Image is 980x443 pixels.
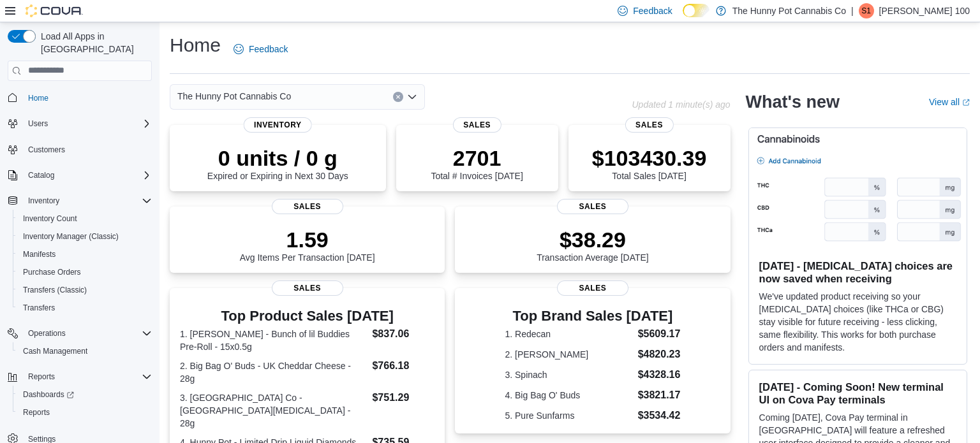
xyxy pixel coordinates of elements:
[240,227,375,252] p: 1.59
[18,405,55,420] a: Reports
[13,245,157,263] button: Manifests
[23,249,56,259] span: Manifests
[13,263,157,281] button: Purchase Orders
[18,387,79,402] a: Dashboards
[759,290,956,354] p: We've updated product receiving so your [MEDICAL_DATA] choices (like THCa or CBG) stay visible fo...
[962,99,970,106] svg: External link
[23,231,119,242] span: Inventory Manager (Classic)
[207,145,348,171] p: 0 units / 0 g
[505,348,632,361] dt: 2. [PERSON_NAME]
[23,326,71,341] button: Operations
[177,89,291,104] span: The Hunny Pot Cannabis Co
[18,344,93,359] a: Cash Management
[3,166,157,184] button: Catalog
[18,265,86,280] a: Purchase Orders
[632,99,730,110] p: Updated 1 minute(s) ago
[18,344,152,359] span: Cash Management
[625,117,673,133] span: Sales
[28,119,48,129] span: Users
[23,369,60,384] button: Reports
[3,140,157,159] button: Customers
[505,409,632,422] dt: 5. Pure Sunfarms
[592,145,707,181] div: Total Sales [DATE]
[18,282,92,298] a: Transfers (Classic)
[638,367,681,382] dd: $4328.16
[23,168,59,183] button: Catalog
[879,3,970,18] p: [PERSON_NAME] 100
[557,280,628,296] span: Sales
[851,3,854,18] p: |
[244,117,312,133] span: Inventory
[228,36,293,62] a: Feedback
[170,33,221,58] h1: Home
[23,267,81,277] span: Purchase Orders
[592,145,707,171] p: $103430.39
[23,142,152,157] span: Customers
[18,211,152,226] span: Inventory Count
[3,192,157,210] button: Inventory
[23,326,152,341] span: Operations
[13,299,157,317] button: Transfers
[23,369,152,384] span: Reports
[23,116,53,131] button: Users
[23,91,54,106] a: Home
[13,342,157,360] button: Cash Management
[407,92,417,102] button: Open list of options
[18,282,152,298] span: Transfers (Classic)
[13,403,157,421] button: Reports
[23,214,77,224] span: Inventory Count
[240,227,375,263] div: Avg Items Per Transaction [DATE]
[23,168,152,183] span: Catalog
[23,303,55,313] span: Transfers
[18,211,82,226] a: Inventory Count
[3,324,157,342] button: Operations
[18,300,152,316] span: Transfers
[18,247,152,262] span: Manifests
[23,285,87,295] span: Transfers (Classic)
[23,116,152,131] span: Users
[18,387,152,402] span: Dashboards
[249,43,288,55] span: Feedback
[746,92,840,112] h2: What's new
[638,326,681,342] dd: $5609.17
[272,199,343,214] span: Sales
[28,372,55,382] span: Reports
[23,193,152,208] span: Inventory
[505,309,680,324] h3: Top Brand Sales [DATE]
[23,389,74,400] span: Dashboards
[18,405,152,420] span: Reports
[26,4,83,17] img: Cova
[13,386,157,403] a: Dashboards
[638,408,681,423] dd: $3534.42
[13,228,157,245] button: Inventory Manager (Classic)
[372,390,434,405] dd: $751.29
[207,145,348,181] div: Expired or Expiring in Next 30 Days
[180,359,367,385] dt: 2. Big Bag O' Buds - UK Cheddar Cheese - 28g
[505,368,632,381] dt: 3. Spinach
[759,259,956,285] h3: [DATE] - [MEDICAL_DATA] choices are now saved when receiving
[28,170,54,180] span: Catalog
[180,391,367,430] dt: 3. [GEOGRAPHIC_DATA] Co - [GEOGRAPHIC_DATA][MEDICAL_DATA] - 28g
[537,227,649,263] div: Transaction Average [DATE]
[18,229,152,244] span: Inventory Manager (Classic)
[23,346,87,356] span: Cash Management
[759,381,956,406] h3: [DATE] - Coming Soon! New terminal UI on Cova Pay terminals
[13,281,157,299] button: Transfers (Classic)
[23,193,64,208] button: Inventory
[28,93,48,103] span: Home
[633,4,672,17] span: Feedback
[505,328,632,340] dt: 1. Redecan
[23,407,50,418] span: Reports
[23,90,152,106] span: Home
[638,347,681,362] dd: $4820.23
[431,145,523,171] p: 2701
[431,145,523,181] div: Total # Invoices [DATE]
[859,3,874,18] div: Sarah 100
[505,389,632,402] dt: 4. Big Bag O' Buds
[28,196,59,206] span: Inventory
[683,17,683,18] span: Dark Mode
[18,300,60,316] a: Transfers
[638,388,681,403] dd: $3821.17
[272,280,343,296] span: Sales
[18,247,61,262] a: Manifests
